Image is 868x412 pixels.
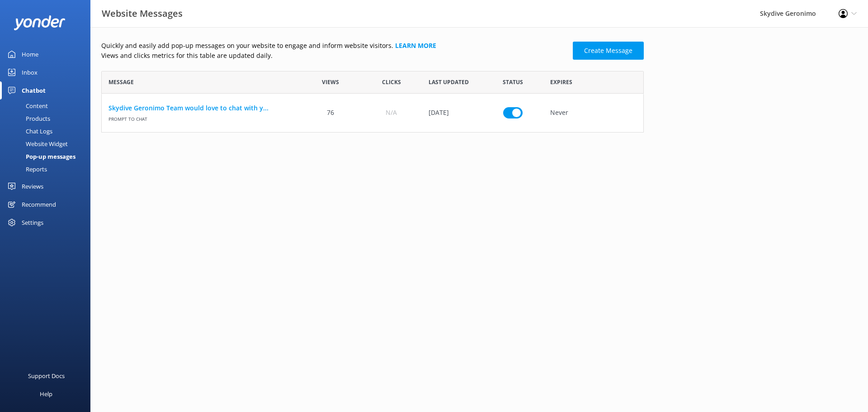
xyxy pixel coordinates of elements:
a: Create Message [573,42,644,60]
div: row [101,94,644,132]
div: Products [5,112,50,125]
a: Website Widget [5,137,90,150]
span: Message [108,78,134,86]
p: Quickly and easily add pop-up messages on your website to engage and inform website visitors. [101,41,567,51]
p: Views and clicks metrics for this table are updated daily. [101,51,567,61]
div: Website Widget [5,137,68,150]
a: Reports [5,163,90,175]
span: Views [322,78,339,86]
div: Chatbot [22,81,46,99]
a: Skydive Geronimo Team would love to chat with y... [108,103,293,113]
a: Learn more [395,41,436,50]
div: 76 [300,94,361,132]
span: Status [503,78,523,86]
div: Support Docs [28,367,65,385]
a: Pop-up messages [5,150,90,163]
a: Products [5,112,90,125]
div: Never [543,94,643,132]
div: Reports [5,163,47,175]
div: Home [22,45,38,63]
span: Clicks [382,78,401,86]
div: 23 Sep 2025 [422,94,482,132]
div: Help [40,385,52,403]
span: Prompt to Chat [108,113,293,123]
div: Inbox [22,63,38,81]
div: Pop-up messages [5,150,75,163]
div: Chat Logs [5,125,52,137]
h3: Website Messages [102,6,183,21]
span: Expires [550,78,572,86]
div: grid [101,94,644,132]
div: Settings [22,213,43,232]
div: Recommend [22,195,56,213]
a: Chat Logs [5,125,90,137]
div: Reviews [22,177,43,195]
img: yonder-white-logo.png [14,15,66,30]
a: Content [5,99,90,112]
div: Content [5,99,48,112]
span: Last updated [429,78,469,86]
span: N/A [386,108,397,118]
